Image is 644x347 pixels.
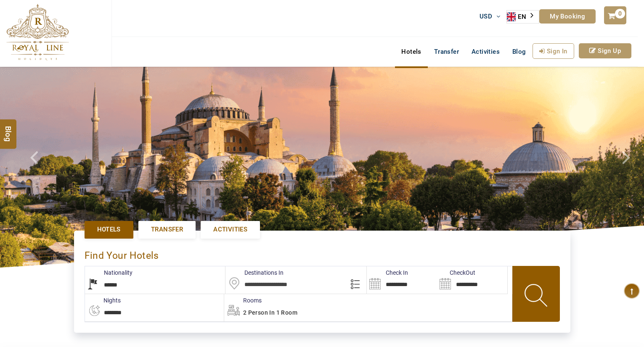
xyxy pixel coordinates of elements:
[512,48,526,55] span: Blog
[224,296,262,305] label: Rooms
[85,221,133,238] a: Hotels
[201,221,260,238] a: Activities
[213,225,247,234] span: Activities
[428,43,465,60] a: Transfer
[6,4,69,60] img: The Royal Line Holidays
[138,221,196,238] a: Transfer
[465,43,506,60] a: Activities
[367,266,437,294] input: Search
[480,13,492,20] span: USD
[615,9,625,18] span: 0
[395,43,427,60] a: Hotels
[85,268,133,277] label: Nationality
[151,225,183,234] span: Transfer
[604,6,626,24] a: 0
[97,225,121,234] span: Hotels
[506,10,539,24] aside: Language selected: English
[243,309,297,316] span: 2 Person in 1 Room
[612,67,644,268] a: Check next image
[579,43,631,58] a: Sign Up
[437,266,507,294] input: Search
[85,241,560,266] div: Find Your Hotels
[225,268,284,277] label: Destinations In
[3,126,14,133] span: Blog
[539,9,596,24] a: My Booking
[85,296,121,305] label: nights
[506,10,539,24] div: Language
[437,268,475,277] label: CheckOut
[533,43,574,59] a: Sign In
[19,67,52,268] a: Check next prev
[506,43,533,60] a: Blog
[507,11,539,23] a: EN
[367,268,408,277] label: Check In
